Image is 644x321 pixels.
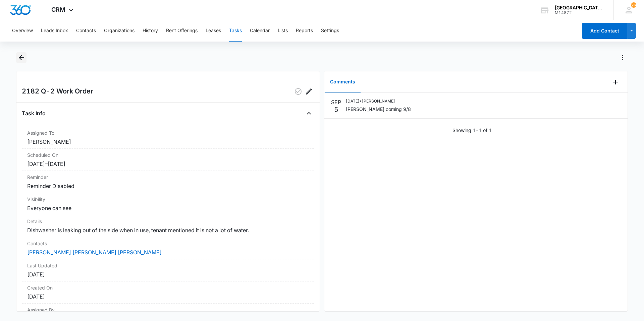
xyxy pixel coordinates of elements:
div: notifications count [631,2,636,8]
button: Actions [617,52,628,63]
button: Tasks [229,20,242,42]
button: History [143,20,158,42]
button: Leads Inbox [41,20,68,42]
button: Reports [296,20,313,42]
dd: [DATE] [27,293,309,301]
dt: Scheduled On [27,151,309,158]
span: 26 [631,2,636,8]
div: Created On[DATE] [22,281,314,304]
div: DetailsDishwasher is leaking out of the side when in use, tenant mentioned it is not a lot of water. [22,215,314,237]
button: Back [16,52,26,63]
div: Assigned To[PERSON_NAME] [22,127,314,149]
button: Overview [12,20,33,42]
dt: Contacts [27,240,309,247]
div: ReminderReminder Disabled [22,171,314,193]
p: Showing 1-1 of 1 [452,127,492,134]
dt: Assigned By [27,306,309,313]
dd: [PERSON_NAME] [27,138,309,146]
div: Scheduled On[DATE]–[DATE] [22,149,314,171]
dt: Last Updated [27,262,309,269]
button: Close [304,108,314,119]
div: Contacts[PERSON_NAME] [PERSON_NAME] [PERSON_NAME] [22,237,314,259]
p: SEP [331,98,341,106]
button: Lists [278,20,288,42]
button: Comments [325,72,361,92]
dd: [DATE] – [DATE] [27,160,309,168]
div: Last Updated[DATE] [22,259,314,281]
h4: Task Info [22,109,46,117]
dd: [DATE] [27,270,309,278]
p: [DATE] • [PERSON_NAME] [346,98,411,104]
span: CRM [51,6,65,13]
button: Organizations [104,20,135,42]
dd: Dishwasher is leaking out of the side when in use, tenant mentioned it is not a lot of water. [27,226,309,234]
dd: Reminder Disabled [27,182,309,190]
button: Calendar [250,20,270,42]
dt: Created On [27,284,309,291]
a: [PERSON_NAME] [PERSON_NAME] [PERSON_NAME] [27,249,162,256]
div: account id [555,10,604,15]
dt: Assigned To [27,129,309,136]
dt: Visibility [27,196,309,203]
div: account name [555,5,604,10]
button: Settings [321,20,339,42]
p: 5 [334,106,338,113]
button: Edit [304,86,314,97]
h2: 2182 Q-2 Work Order [22,86,93,97]
dd: Everyone can see [27,204,309,212]
dt: Reminder [27,174,309,181]
button: Add Comment [610,77,621,87]
button: Leases [206,20,221,42]
button: Add Contact [582,23,627,39]
button: Rent Offerings [166,20,198,42]
div: VisibilityEveryone can see [22,193,314,215]
button: Contacts [76,20,96,42]
p: [PERSON_NAME] coming 9/8 [346,106,411,113]
dt: Details [27,218,309,225]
